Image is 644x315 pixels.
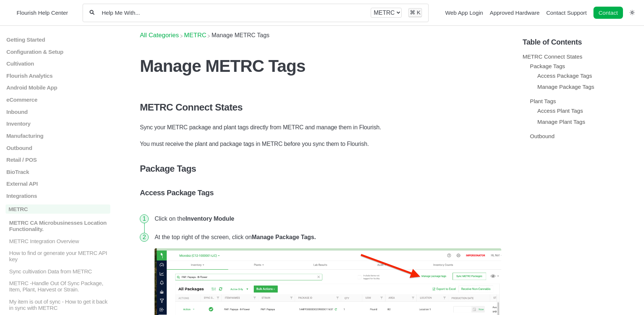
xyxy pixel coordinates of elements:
p: METRC Integration Overview [8,238,111,244]
a: Plant Tags [530,98,556,104]
a: METRC -Handle Out Of Sync Package, Item, Plant, Harvest or Strain. [6,280,110,293]
a: eCommerce [6,97,110,103]
a: Cultivation [6,60,110,67]
h5: Access Package Tags [140,189,504,197]
kbd: K [417,9,420,15]
a: Approved Hardware navigation item [490,10,540,16]
a: Inbound [6,108,110,115]
img: Flourish Help Center Logo [9,8,13,18]
h4: Package Tags [140,164,504,174]
h3: METRC Connect States [140,102,504,113]
a: METRC Connect States [523,53,582,60]
span: Manage METRC Tags [211,32,269,38]
li: Contact desktop [592,8,625,18]
a: Manage Plant Tags [537,119,585,125]
p: Sync your METRC package and plant tags directly from METRC and manage them in Flourish. [140,123,504,132]
a: METRC [184,32,206,39]
a: Web App Login navigation item [445,10,483,16]
a: Manage Package Tags [537,84,594,90]
a: BioTrack [6,169,110,175]
strong: Inventory Module [186,216,234,222]
a: Outbound [530,133,555,139]
a: Manufacturing [6,133,110,139]
input: Help Me With... [101,9,364,16]
a: Contact [593,7,623,19]
a: Switch dark mode setting [630,9,635,15]
h5: Table of Contents [523,38,638,46]
a: METRC CA Microbusinesses Location Functionality. [6,220,110,232]
a: Inventory [6,120,110,127]
span: ​METRC [184,32,206,39]
kbd: ⌘ [410,9,415,15]
a: Flourish Analytics [6,73,110,79]
a: Breadcrumb link to All Categories [140,32,179,39]
a: Getting Started [6,36,110,43]
a: Retail / POS [6,157,110,163]
a: Outbound [6,144,110,151]
li: Click on the [152,210,504,228]
p: METRC CA Microbusinesses Location Functionality. [8,220,111,232]
span: Flourish Help Center [17,10,68,16]
a: METRC Integration Overview [6,238,110,244]
a: Package Tags [530,63,565,69]
a: METRC [6,204,110,214]
a: Access Package Tags [537,73,592,79]
a: Android Mobile App [6,84,110,91]
p: My item is out of sync - How to get it back in sync with METRC [8,298,111,311]
p: You must receive the plant and package tags in METRC before you sync them to Flourish. [140,139,504,149]
p: Sync cultivation Data from METRC [8,268,111,274]
h1: Manage METRC Tags [140,56,504,76]
a: Sync cultivation Data from METRC [6,268,110,274]
a: My item is out of sync - How to get it back in sync with METRC [6,298,110,311]
a: Integrations [6,193,110,199]
span: All Categories [140,32,179,39]
p: METRC -Handle Out Of Sync Package, Item, Plant, Harvest or Strain. [8,280,111,293]
a: How to find or generate your METRC API key [6,250,110,262]
p: How to find or generate your METRC API key [8,250,111,262]
a: Configuration & Setup [6,48,110,55]
a: Access Plant Tags [537,108,583,114]
a: Contact Support navigation item [546,10,587,16]
a: Flourish Help Center [9,8,68,18]
strong: Manage Package Tags. [252,234,316,240]
a: External API [6,181,110,187]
